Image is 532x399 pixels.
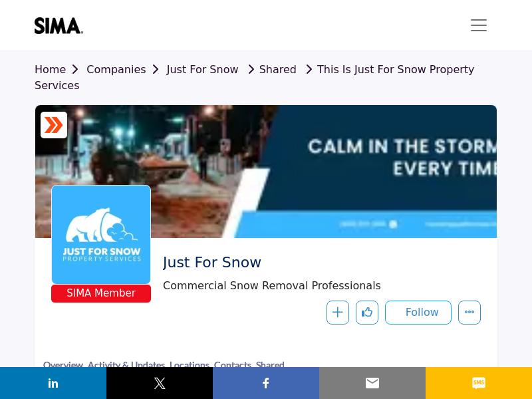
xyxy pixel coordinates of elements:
img: site Logo [35,17,90,34]
img: linkedin sharing button [45,375,61,391]
a: Locations [169,358,210,382]
a: Shared [255,358,285,384]
a: Activity & Updates [87,358,166,382]
a: Contacts [213,358,252,382]
button: Follow [385,301,452,325]
img: sms sharing button [471,375,487,391]
img: email sharing button [364,375,380,391]
img: facebook sharing button [258,375,274,391]
a: This Is Just For Snow Property Services [35,63,475,92]
img: ASM Certified [44,115,64,135]
span: Commercial Snow Removal Professionals [163,278,474,294]
a: Just For Snow [167,63,239,76]
a: Shared [242,63,297,76]
img: twitter sharing button [152,375,168,391]
button: More details [458,301,481,325]
a: Overview [43,358,84,382]
span: SIMA Member [54,286,148,301]
h2: Just For Snow [163,254,474,271]
a: Home [35,63,86,76]
button: Like [356,301,378,325]
button: Toggle navigation [460,12,497,39]
a: Companies [86,63,166,76]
